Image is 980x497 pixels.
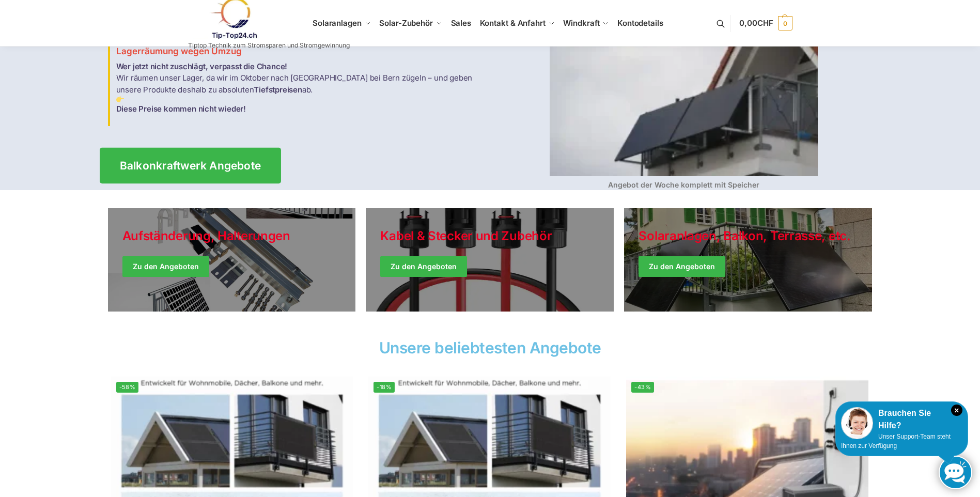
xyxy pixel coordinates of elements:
[739,8,792,39] a: 0,00CHF 0
[563,18,599,28] span: Windkraft
[108,208,356,312] a: Holiday Style
[366,208,614,312] a: Holiday Style
[757,18,773,28] span: CHF
[841,433,951,449] span: Unser Support-Team steht Ihnen zur Verfügung
[951,405,962,416] i: Schließen
[608,180,759,189] strong: Angebot der Woche komplett mit Speicher
[617,18,663,28] span: Kontodetails
[451,18,472,28] span: Sales
[188,42,350,49] p: Tiptop Technik zum Stromsparen und Stromgewinnung
[841,407,873,439] img: Customer service
[379,18,433,28] span: Solar-Zubehör
[119,160,261,171] span: Balkonkraftwerk Angebote
[739,18,773,28] span: 0,00
[254,85,302,95] strong: Tiefstpreisen
[778,16,792,30] span: 0
[116,36,484,58] h3: Lagerräumung wegen Umzug
[116,104,246,114] strong: Diese Preise kommen nicht wieder!
[100,147,281,183] a: Balkonkraftwerk Angebote
[480,18,546,28] span: Kontakt & Anfahrt
[624,208,872,312] a: Winter Jackets
[108,340,873,355] h2: Unsere beliebtesten Angebote
[841,407,962,432] div: Brauchen Sie Hilfe?
[116,96,124,103] img: Balkon-Terrassen-Kraftwerke 3
[116,61,288,71] strong: Wer jetzt nicht zuschlägt, verpasst die Chance!
[313,18,362,28] span: Solaranlagen
[116,61,484,115] p: Wir räumen unser Lager, da wir im Oktober nach [GEOGRAPHIC_DATA] bei Bern zügeln – und geben unse...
